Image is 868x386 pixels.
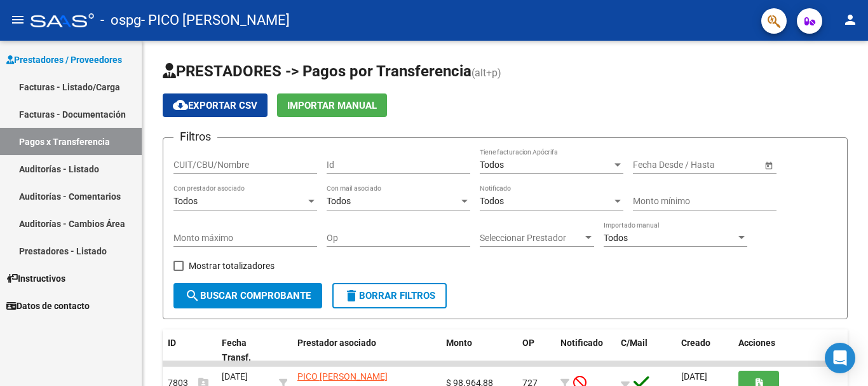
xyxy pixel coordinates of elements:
span: Notificado [560,338,603,348]
button: Importar Manual [277,93,387,117]
datatable-header-cell: Acciones [733,329,848,371]
span: Importar Manual [287,100,377,111]
span: Exportar CSV [173,100,257,111]
datatable-header-cell: C/Mail [616,329,676,371]
span: PRESTADORES -> Pagos por Transferencia [163,62,471,80]
span: Creado [681,338,710,348]
datatable-header-cell: Creado [676,329,733,371]
span: Monto [446,338,472,348]
span: Borrar Filtros [344,290,435,301]
datatable-header-cell: Prestador asociado [292,329,441,371]
mat-icon: cloud_download [173,97,188,113]
span: - ospg [100,6,141,34]
span: Seleccionar Prestador [480,233,583,244]
span: Prestadores / Proveedores [6,53,122,67]
span: C/Mail [621,338,648,348]
span: (alt+p) [471,67,501,79]
button: Borrar Filtros [332,283,447,308]
span: - PICO [PERSON_NAME] [141,6,290,34]
datatable-header-cell: ID [163,329,217,371]
span: PICO [PERSON_NAME] [297,371,388,382]
span: Buscar Comprobante [185,290,311,301]
span: Prestador asociado [297,338,376,348]
span: OP [522,338,534,348]
span: Mostrar totalizadores [189,258,275,273]
datatable-header-cell: OP [517,329,555,371]
span: Todos [173,196,198,206]
div: Open Intercom Messenger [825,343,855,373]
span: Fecha Transf. [222,338,251,362]
input: Start date [633,160,672,170]
datatable-header-cell: Fecha Transf. [217,329,274,371]
span: ID [168,338,176,348]
button: Open calendar [762,158,775,172]
span: Todos [480,196,504,206]
button: Buscar Comprobante [173,283,322,308]
mat-icon: search [185,288,200,303]
input: End date [683,160,745,170]
mat-icon: person [843,12,858,27]
h3: Filtros [173,128,217,146]
mat-icon: delete [344,288,359,303]
span: Todos [604,233,628,243]
span: Datos de contacto [6,299,90,313]
button: Exportar CSV [163,93,268,117]
span: Todos [480,160,504,170]
datatable-header-cell: Monto [441,329,517,371]
datatable-header-cell: Notificado [555,329,616,371]
span: Todos [327,196,351,206]
span: Instructivos [6,272,65,286]
span: Acciones [738,338,775,348]
mat-icon: menu [10,12,25,27]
